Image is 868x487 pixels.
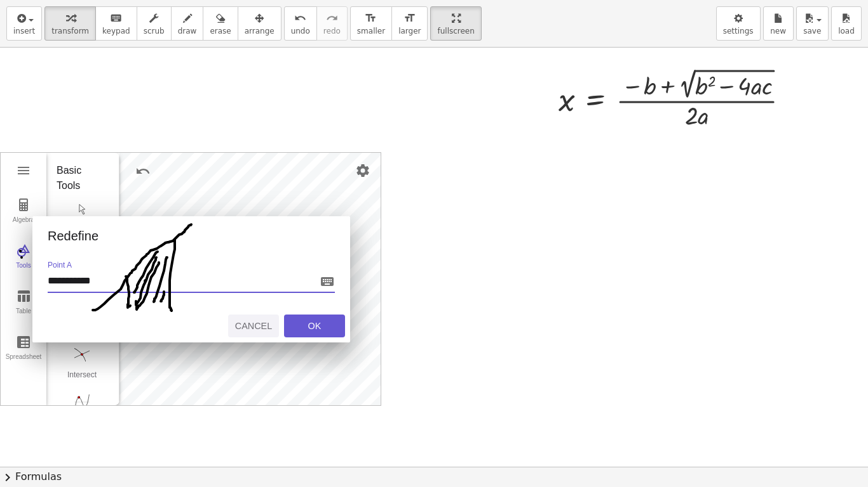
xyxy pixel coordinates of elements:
span: insert [13,27,35,36]
button: draw [171,6,204,41]
div: Cancel [233,321,274,331]
button: erase [203,6,238,41]
button: format_sizelarger [391,6,428,41]
div: Algebra [3,216,44,234]
button: Move. Drag or select object [57,198,107,244]
div: Table [3,308,44,325]
button: new [763,6,794,41]
button: redoredo [316,6,348,41]
span: draw [178,27,197,36]
div: Tools [3,262,44,280]
div: Spreadsheet [3,353,44,371]
span: arrange [245,27,275,36]
span: erase [210,27,231,36]
button: Undo [132,160,154,183]
span: keypad [102,27,130,36]
span: settings [723,27,754,36]
i: redo [326,11,338,26]
div: OK [294,321,335,331]
i: undo [294,11,306,26]
div: Basic Tools [57,163,99,193]
button: Cancel [228,315,279,337]
span: redo [323,27,341,36]
span: scrub [144,27,165,36]
label: Point A [48,261,335,269]
span: save [803,27,821,36]
button: fullscreen [430,6,481,41]
button: load [831,6,862,41]
div: Redefine [48,229,350,243]
button: Settings [351,159,374,182]
i: format_size [403,11,416,26]
span: smaller [357,27,385,36]
div: Intersect [57,370,107,388]
span: fullscreen [437,27,474,36]
span: larger [398,27,421,36]
button: insert [6,6,42,41]
button: Extremum. Select a function [57,391,107,437]
img: Main Menu [16,163,31,178]
canvas: Graphics View 1 [119,153,381,405]
button: scrub [137,6,172,41]
span: load [838,27,855,36]
span: undo [291,27,310,36]
button: keyboardkeypad [95,6,137,41]
button: OK [284,315,345,337]
i: format_size [365,11,377,26]
button: undoundo [284,6,317,41]
button: save [796,6,829,41]
button: settings [716,6,761,41]
button: transform [44,6,96,41]
span: new [770,27,786,36]
button: Intersect. Select intersection or two objects successively [57,343,107,389]
button: format_sizesmaller [350,6,392,41]
i: keyboard [110,11,122,26]
button: arrange [238,6,281,41]
span: transform [51,27,89,36]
